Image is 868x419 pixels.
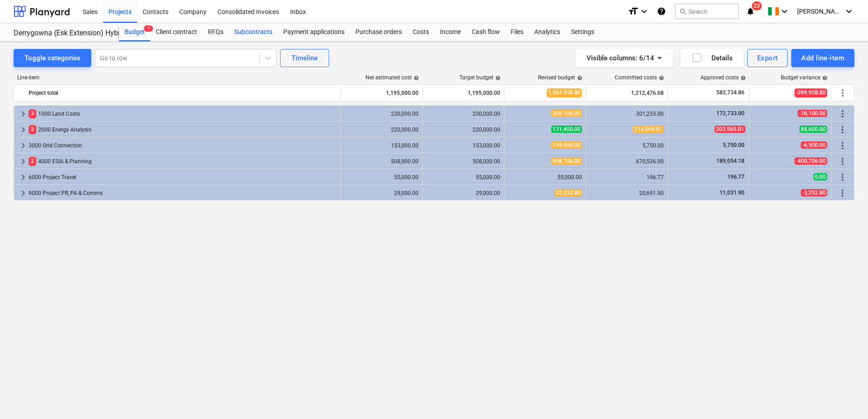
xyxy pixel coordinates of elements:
span: More actions [837,172,848,183]
span: More actions [837,108,848,119]
span: -78,100.00 [798,110,827,117]
i: format_size [628,6,639,17]
a: Settings [566,23,600,41]
i: keyboard_arrow_down [779,6,790,17]
div: 2000 Energy Analysis [29,122,337,137]
div: 55,000.00 [345,174,419,180]
div: Revised budget [538,74,582,81]
span: More actions [837,140,848,151]
div: 3000 Grid Connection [29,138,337,153]
div: 508,000.00 [345,158,419,165]
i: Knowledge base [657,6,666,17]
span: 214,069.01 [633,126,664,133]
a: Client contract [150,23,202,41]
span: 159,500.00 [551,141,582,149]
div: 153,000.00 [345,142,419,149]
div: 55,000.00 [426,174,500,180]
div: Chat Widget [823,375,868,419]
span: 5,750.00 [722,142,745,148]
button: Timeline [280,49,329,67]
a: Files [505,23,529,41]
a: Subcontracts [229,23,278,41]
span: 2 [29,125,36,134]
span: keyboard_arrow_right [18,188,29,199]
div: Derrygowna (Esk Extension) Hybrid [14,29,108,38]
span: 189,054.18 [715,158,745,164]
div: 1,212,476.68 [590,86,664,100]
button: Visible columns:6/14 [576,49,673,67]
span: 88,600.00 [799,126,827,133]
span: help [575,75,582,81]
span: 2 [29,157,36,166]
div: 1,195,000.00 [345,86,419,100]
div: 301,233.00 [590,111,664,117]
a: Payment applications [278,23,350,41]
div: Export [757,52,778,64]
a: Income [434,23,466,41]
span: help [412,75,419,81]
span: More actions [837,188,848,199]
div: Line-item [14,74,341,81]
div: 508,000.00 [426,158,500,165]
span: keyboard_arrow_right [18,156,29,167]
span: -400,706.00 [794,157,827,165]
div: 29,000.00 [426,190,500,196]
span: help [739,75,746,81]
div: Net estimated cost [365,74,419,81]
a: RFQs [202,23,229,41]
span: -3,252.80 [801,189,827,196]
span: keyboard_arrow_right [18,124,29,135]
div: Details [691,52,733,64]
span: More actions [837,88,848,98]
div: 670,536.00 [590,158,664,165]
div: Toggle categories [25,52,80,64]
div: Committed costs [615,74,664,81]
div: 153,000.00 [426,142,500,149]
div: 9000 Project PR, PA & Comms [29,186,337,200]
span: 203,969.01 [715,126,745,133]
div: Project total [29,86,337,100]
span: 1,594,958.80 [547,88,582,97]
a: Costs [407,23,434,41]
span: -6,500.00 [801,141,827,149]
span: More actions [837,156,848,167]
span: keyboard_arrow_right [18,108,29,119]
button: Search [675,4,739,19]
span: 172,733.00 [715,110,745,117]
i: keyboard_arrow_down [843,6,854,17]
span: [PERSON_NAME] [797,8,843,15]
div: Target budget [459,74,501,81]
div: Cash flow [466,23,505,41]
button: Details [681,49,744,67]
button: Export [747,49,788,67]
span: help [657,75,664,81]
span: 32,252.80 [554,189,582,196]
div: Budget [119,23,150,41]
div: 29,000.00 [345,190,419,196]
span: 131,400.00 [551,126,582,133]
span: More actions [837,124,848,135]
div: 20,691.90 [590,190,664,196]
div: 220,000.00 [345,127,419,133]
a: Budget7 [119,23,150,41]
div: 230,000.00 [426,111,500,117]
span: search [679,8,686,15]
div: 4000 ESIA & Planning [29,154,337,169]
div: 220,000.00 [426,127,500,133]
i: notifications [746,6,755,17]
a: Purchase orders [350,23,407,41]
span: 11,031.90 [719,190,745,196]
div: 6000 Project Travel [29,170,337,185]
span: keyboard_arrow_right [18,172,29,183]
button: Toggle categories [14,49,91,67]
div: Timeline [291,52,318,64]
div: 1000 Land Costs [29,107,337,121]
